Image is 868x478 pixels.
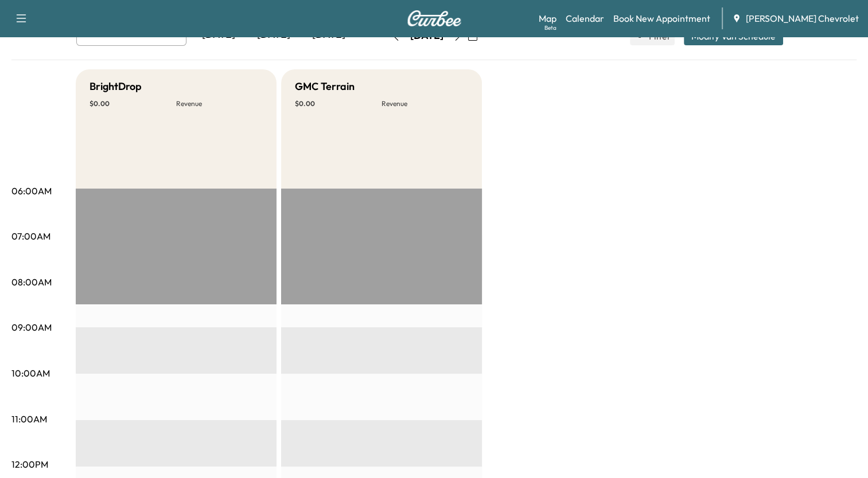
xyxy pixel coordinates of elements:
[539,11,556,25] a: MapBeta
[11,366,50,380] p: 10:00AM
[11,229,50,243] p: 07:00AM
[613,11,710,25] a: Book New Appointment
[11,275,52,289] p: 08:00AM
[295,99,382,108] p: $ 0.00
[176,99,263,108] p: Revenue
[11,184,52,198] p: 06:00AM
[382,99,468,108] p: Revenue
[89,79,142,95] h5: BrightDrop
[11,412,47,426] p: 11:00AM
[746,11,859,25] span: [PERSON_NAME] Chevrolet
[295,79,355,95] h5: GMC Terrain
[89,99,176,108] p: $ 0.00
[11,320,52,334] p: 09:00AM
[407,10,462,26] img: Curbee Logo
[544,23,556,32] div: Beta
[566,11,604,25] a: Calendar
[11,457,48,471] p: 12:00PM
